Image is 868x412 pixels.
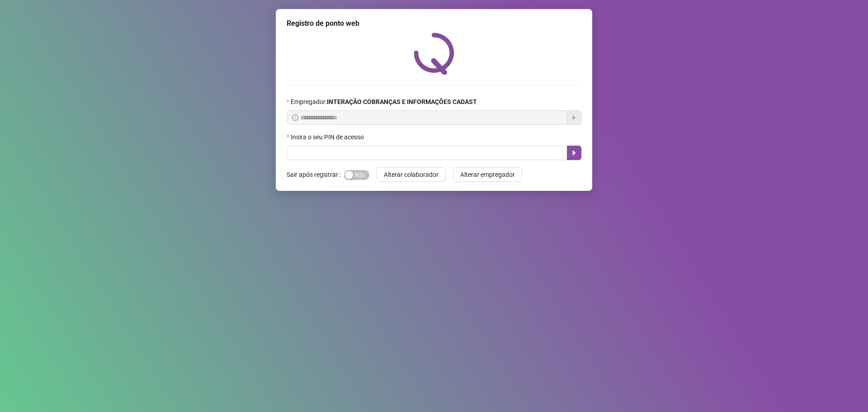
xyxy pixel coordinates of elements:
[377,167,446,182] button: Alterar colaborador
[287,18,581,29] div: Registro de ponto web
[384,170,439,180] span: Alterar colaborador
[287,167,344,182] label: Sair após registrar
[291,97,477,107] span: Empregador :
[571,149,578,156] span: caret-right
[414,33,454,75] img: QRPoint
[287,132,370,142] label: Insira o seu PIN de acesso
[327,98,477,105] strong: INTERAÇÃO COBRANÇAS E INFORMAÇÕES CADAST
[453,167,522,182] button: Alterar empregador
[292,114,298,121] span: info-circle
[460,170,515,180] span: Alterar empregador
